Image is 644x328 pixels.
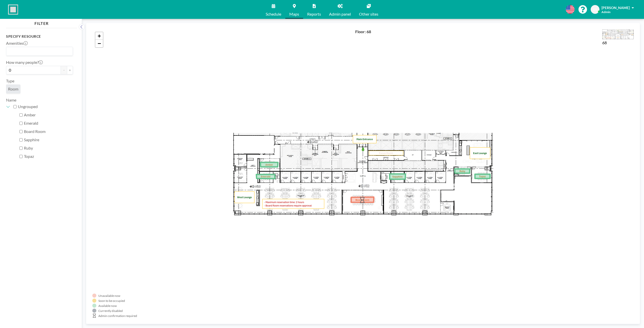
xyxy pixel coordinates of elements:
div: Search for option [6,47,73,56]
label: 68 [602,40,607,45]
div: Soon to be occupied [98,299,125,303]
button: - [61,66,67,74]
div: Currently disabled [98,309,123,313]
div: Admin confirmation required [98,314,137,318]
div: Unavailable now [98,294,120,298]
label: Type [6,78,14,83]
img: organization-logo [8,5,18,15]
input: Search for option [7,48,70,55]
span: − [98,40,101,46]
label: Board Room [24,129,73,134]
span: Reports [307,12,321,16]
label: Amber [24,112,73,117]
a: Zoom out [95,40,103,47]
span: Other sites [359,12,378,16]
label: Amenities [6,41,28,46]
label: Ruby [24,146,73,151]
label: Emerald [24,121,73,126]
label: Name [6,98,16,102]
button: + [67,66,73,74]
label: Sapphire [24,137,73,142]
h3: Specify resource [6,34,73,39]
span: Maps [289,12,299,16]
h4: FILTER [6,19,77,26]
span: + [98,33,101,39]
span: SY [593,7,597,12]
a: Zoom in [95,32,103,40]
label: Topaz [24,154,73,159]
span: Room [8,86,18,91]
span: Admin [601,10,611,14]
h4: Floor: 68 [355,29,371,34]
span: Schedule [266,12,281,16]
div: Available now [98,304,117,308]
label: How many people? [6,60,43,65]
span: [PERSON_NAME] [601,6,630,10]
label: Ungrouped [18,104,73,109]
span: Admin panel [329,12,351,16]
img: 847aacc58a347e4b137b1c9042580324.gif [602,29,634,39]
